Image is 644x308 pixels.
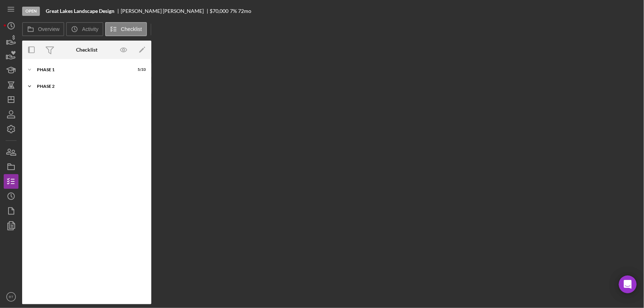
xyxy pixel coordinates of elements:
div: Phase 2 [37,84,142,89]
label: Checklist [121,26,142,32]
button: Overview [22,22,64,36]
text: BT [9,295,13,299]
div: 7 % [230,8,237,14]
div: Open [22,7,40,16]
button: Checklist [105,22,147,36]
button: Activity [66,22,103,36]
div: 72 mo [238,8,251,14]
button: BT [4,290,18,304]
b: Great Lakes Landscape Design [46,8,114,14]
div: [PERSON_NAME] [PERSON_NAME] [121,8,210,14]
div: 5 / 33 [132,68,146,72]
div: Checklist [76,47,97,53]
div: Open Intercom Messenger [619,276,637,293]
label: Overview [38,26,59,32]
span: $70,000 [210,8,229,14]
label: Activity [82,26,98,32]
div: Phase 1 [37,68,127,72]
